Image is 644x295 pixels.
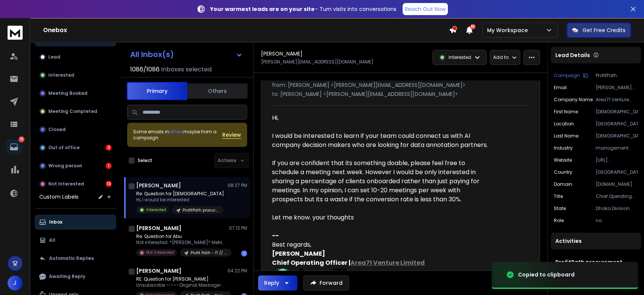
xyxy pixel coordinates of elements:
p: website [554,157,572,163]
p: Closed [48,127,66,133]
h3: Inboxes selected [161,65,212,74]
span: others [169,128,183,135]
p: Interested [146,207,166,213]
h1: [PERSON_NAME] [261,50,303,57]
h3: Custom Labels [39,193,78,201]
button: J [8,275,23,290]
h1: Onebox [43,26,449,35]
p: Interested [48,72,74,78]
p: Dhaka Division [596,205,638,212]
p: [DEMOGRAPHIC_DATA] [596,133,638,139]
h1: [PERSON_NAME] [136,267,181,275]
img: logo [8,26,23,40]
p: Last Name [554,133,578,139]
p: Reach Out Now [405,5,446,13]
p: All [49,237,55,243]
p: Campaign [554,73,580,79]
div: Hi, [272,113,492,122]
p: Re: Question for Abu [136,233,227,239]
div: Some emails in maybe from a campaign [133,129,222,141]
button: Out of office3 [35,140,116,155]
p: [PERSON_NAME][EMAIL_ADDRESS][DOMAIN_NAME] [261,59,373,65]
p: – Turn visits into conversations [210,5,397,13]
a: 16 [6,139,22,154]
strong: Your warmest leads are on your site [210,5,315,13]
a: Reach Out Now [403,3,448,15]
div: Reply [264,279,279,287]
p: from: [PERSON_NAME] <[PERSON_NAME][EMAIL_ADDRESS][DOMAIN_NAME]> [272,81,529,89]
div: Copied to clipboard [518,271,575,278]
p: Company Name [554,97,593,103]
p: 16 [18,136,25,142]
p: to: [PERSON_NAME] <[PERSON_NAME][EMAIL_ADDRESS][DOMAIN_NAME]> [272,90,529,98]
p: Out of office [48,145,80,151]
div: If you are confident that its something doable, please feel free to schedule a meeting next week.... [272,159,492,204]
p: Chief Operating Officer [596,193,638,199]
label: Select [138,158,152,164]
p: Get Free Credits [583,26,626,34]
span: 1086 / 1086 [130,65,160,74]
p: [GEOGRAPHIC_DATA] [596,169,638,175]
p: My Workspace [487,26,531,34]
button: Forward [303,275,349,290]
p: First Name [554,109,578,115]
p: no [596,218,638,224]
button: All Inbox(s) [124,47,249,62]
p: 04:22 PM [227,268,247,274]
button: Lead [35,49,116,65]
p: Not Interested [48,181,84,187]
p: Unsubscribe -----Original Message----- From: [PERSON_NAME] [136,282,227,288]
button: Reply [258,275,297,290]
p: Add to [493,54,509,60]
p: Re: Question for [DEMOGRAPHIC_DATA] [136,191,224,197]
p: Meeting Completed [48,108,97,114]
button: Interested [35,68,116,83]
div: Best regards, [272,231,492,267]
div: 13 [106,181,112,187]
p: Interested [449,54,471,60]
p: location [554,121,574,127]
img: AIorK4xVplv8izr7CTqgOIhLvy81lXdfzX986bhXEp6eMhIovWFuwGqahGmCVwqAvW34h_Y2LDqIwJwntD6e [272,267,347,288]
p: Not interested. *[PERSON_NAME]* Metric5 [136,239,227,246]
p: [GEOGRAPHIC_DATA] [596,121,638,127]
p: Wrong person [48,163,82,169]
p: 07:12 PM [229,225,247,231]
p: management consulting [596,145,638,151]
span: Review [222,131,241,139]
p: Meeting Booked [48,90,88,96]
p: ProfitPath procurement consulting WORLDWIDE [596,73,638,79]
p: industry [554,145,573,151]
div: 1 [241,250,247,256]
p: Hi, I would be interested [136,197,224,203]
div: 3 [106,145,112,151]
button: Others [187,83,247,99]
p: title [554,193,563,199]
p: Profit Path - IT // ceo cmo [191,250,227,256]
p: ProfitPath procurement consulting WORLDWIDE [183,207,219,213]
h1: [PERSON_NAME] [136,224,181,232]
button: Automatic Replies [35,251,116,266]
div: 1 [106,163,112,169]
button: Primary [127,82,187,100]
span: 50 [470,24,475,29]
p: Area71 Venture Limited [596,97,638,103]
button: Wrong person1 [35,158,116,173]
p: Email [554,85,567,91]
b: [PERSON_NAME] [272,249,325,258]
button: All [35,233,116,248]
button: Not Interested13 [35,176,116,192]
p: [DEMOGRAPHIC_DATA] [596,109,638,115]
div: Activities [551,233,641,249]
p: State [554,205,566,212]
p: Lead [48,54,60,60]
p: [PERSON_NAME][EMAIL_ADDRESS][DOMAIN_NAME] [596,85,638,91]
h1: All Inbox(s) [130,51,174,58]
p: domain [554,181,572,187]
h1: [PERSON_NAME] [136,182,181,189]
b: Chief Operating Officer | [272,258,350,267]
button: Meeting Completed [35,104,116,119]
b: -- [272,231,279,240]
